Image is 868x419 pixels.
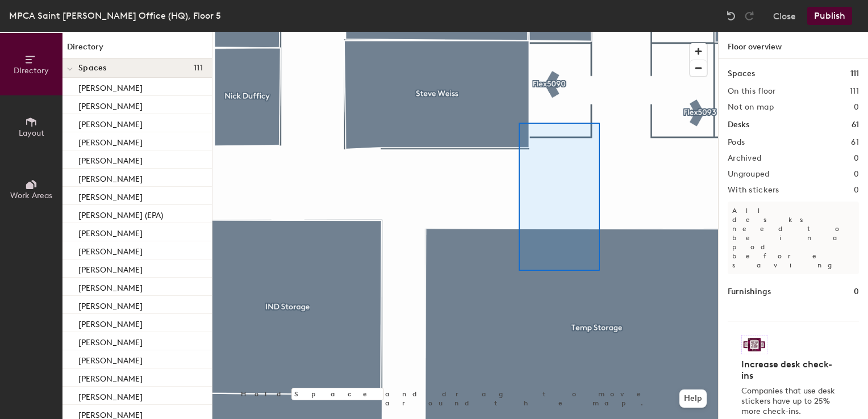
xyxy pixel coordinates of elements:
[78,353,143,366] p: [PERSON_NAME]
[78,207,163,220] p: [PERSON_NAME] (EPA)
[78,280,143,293] p: [PERSON_NAME]
[78,244,143,257] p: [PERSON_NAME]
[728,202,859,274] p: All desks need to be in a pod before saving
[728,286,771,298] h1: Furnishings
[78,98,143,111] p: [PERSON_NAME]
[19,128,44,138] span: Layout
[728,68,755,80] h1: Spaces
[728,154,761,163] h2: Archived
[854,286,859,298] h1: 0
[741,335,767,354] img: Sticker logo
[10,191,52,200] span: Work Areas
[194,64,203,73] span: 111
[728,119,749,131] h1: Desks
[850,87,859,96] h2: 111
[854,186,859,195] h2: 0
[728,186,779,195] h2: With stickers
[773,7,796,25] button: Close
[679,389,707,408] button: Help
[78,189,143,202] p: [PERSON_NAME]
[851,138,859,147] h2: 61
[78,334,143,347] p: [PERSON_NAME]
[728,138,745,147] h2: Pods
[854,170,859,179] h2: 0
[728,87,776,96] h2: On this floor
[78,389,143,402] p: [PERSON_NAME]
[854,154,859,163] h2: 0
[78,64,107,73] span: Spaces
[728,103,774,112] h2: Not on map
[725,10,737,22] img: Undo
[852,119,859,131] h1: 61
[744,10,755,22] img: Redo
[850,68,859,80] h1: 111
[78,371,143,384] p: [PERSON_NAME]
[14,66,49,76] span: Directory
[78,316,143,329] p: [PERSON_NAME]
[78,116,143,129] p: [PERSON_NAME]
[78,80,143,93] p: [PERSON_NAME]
[728,170,770,179] h2: Ungrouped
[78,298,143,311] p: [PERSON_NAME]
[807,7,852,25] button: Publish
[741,386,838,417] p: Companies that use desk stickers have up to 25% more check-ins.
[62,41,212,58] h1: Directory
[741,359,838,382] h4: Increase desk check-ins
[78,171,143,184] p: [PERSON_NAME]
[78,225,143,238] p: [PERSON_NAME]
[78,153,143,166] p: [PERSON_NAME]
[9,9,221,23] div: MPCA Saint [PERSON_NAME] Office (HQ), Floor 5
[854,103,859,112] h2: 0
[78,262,143,275] p: [PERSON_NAME]
[78,135,143,148] p: [PERSON_NAME]
[719,32,868,58] h1: Floor overview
